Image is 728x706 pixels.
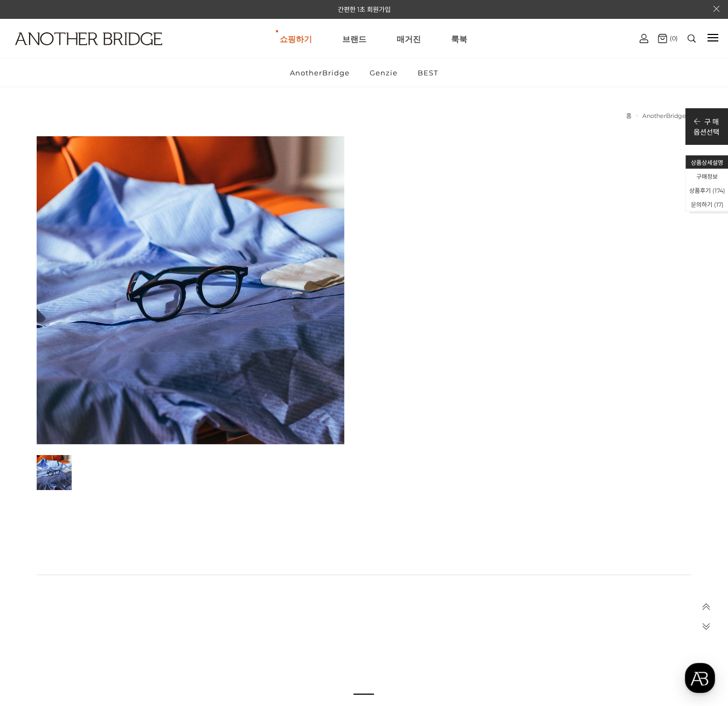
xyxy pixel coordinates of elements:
img: 7e6ff232aebe35997be30ccedceacef4.jpg [37,136,345,444]
img: cart [658,34,667,43]
img: cart [640,34,648,43]
a: 브랜드 [342,19,366,58]
img: search [688,34,696,43]
span: 174 [715,187,723,194]
img: logo [15,32,162,45]
a: 쇼핑하기 [280,19,312,58]
a: AnotherBridge [281,59,359,87]
a: 룩북 [451,19,467,58]
p: 구 매 [694,116,719,127]
a: 간편한 1초 회원가입 [338,5,391,13]
a: BEST [408,59,447,87]
a: AnotherBridge [642,112,686,120]
a: (0) [658,34,678,43]
a: 홈 [626,112,632,120]
span: (0) [667,34,678,42]
img: 7e6ff232aebe35997be30ccedceacef4.jpg [37,455,72,490]
a: 매거진 [397,19,421,58]
a: logo [5,32,115,72]
p: 옵션선택 [694,127,719,137]
a: Genzie [360,59,407,87]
